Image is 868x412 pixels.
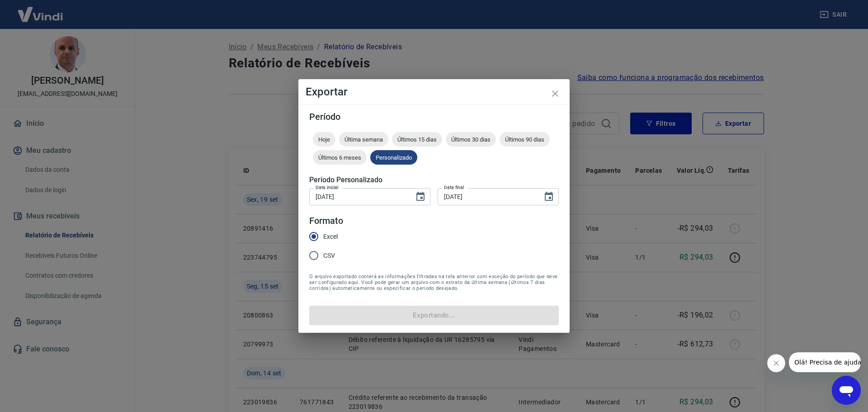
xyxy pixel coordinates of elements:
[309,214,343,227] legend: Formato
[411,188,429,206] button: Choose date, selected date is 1 de set de 2025
[789,352,861,372] iframe: Mensagem da empresa
[323,251,335,260] span: CSV
[313,150,367,165] div: Últimos 6 meses
[832,376,861,405] iframe: Botão para abrir a janela de mensagens
[767,354,785,372] iframe: Fechar mensagem
[500,136,550,143] span: Últimos 90 dias
[309,175,559,185] h5: Período Personalizado
[323,232,338,242] span: Excel
[339,132,388,147] div: Última semana
[313,132,335,147] div: Hoje
[392,136,442,143] span: Últimos 15 dias
[309,188,408,205] input: DD/MM/YYYY
[446,132,496,147] div: Últimos 30 dias
[339,136,388,143] span: Última semana
[438,188,536,205] input: DD/MM/YYYY
[309,112,559,121] h5: Período
[313,154,367,161] span: Últimos 6 meses
[500,132,550,147] div: Últimos 90 dias
[5,6,76,14] span: Olá! Precisa de ajuda?
[316,184,339,191] label: Data inicial
[306,86,562,97] h4: Exportar
[444,184,464,191] label: Data final
[313,136,335,143] span: Hoje
[540,188,558,206] button: Choose date, selected date is 19 de set de 2025
[309,274,559,291] span: O arquivo exportado conterá as informações filtradas na tela anterior com exceção do período que ...
[370,154,417,161] span: Personalizado
[544,83,566,104] button: close
[392,132,442,147] div: Últimos 15 dias
[446,136,496,143] span: Últimos 30 dias
[370,150,417,165] div: Personalizado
